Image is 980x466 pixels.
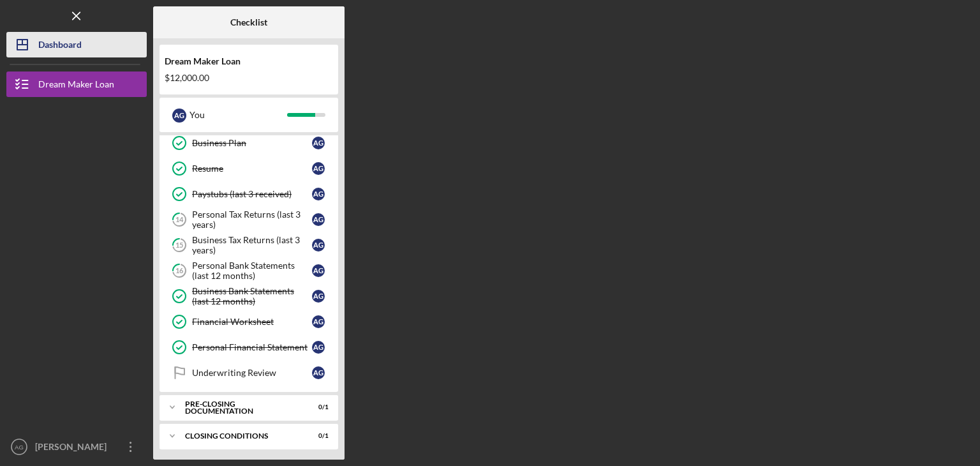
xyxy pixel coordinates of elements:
[192,368,312,378] div: Underwriting Review
[175,216,184,224] tspan: 14
[312,188,325,200] div: A G
[172,109,186,123] div: A G
[6,71,147,97] button: Dream Maker Loan
[166,360,332,386] a: Underwriting ReviewAG
[192,260,312,281] div: Personal Bank Statements (last 12 months)
[38,71,114,100] div: Dream Maker Loan
[166,156,332,181] a: ResumeAG
[312,366,325,379] div: A G
[38,32,82,61] div: Dashboard
[192,342,312,352] div: Personal Financial Statement
[192,209,312,230] div: Personal Tax Returns (last 3 years)
[166,283,332,309] a: Business Bank Statements (last 12 months)AG
[185,432,297,440] div: Closing Conditions
[192,189,312,199] div: Paystubs (last 3 received)
[166,207,332,232] a: 14Personal Tax Returns (last 3 years)AG
[166,232,332,258] a: 15Business Tax Returns (last 3 years)AG
[312,213,325,226] div: A G
[185,400,297,415] div: Pre-Closing Documentation
[166,130,332,156] a: Business PlanAG
[306,432,329,440] div: 0 / 1
[192,317,312,327] div: Financial Worksheet
[165,73,333,83] div: $12,000.00
[166,334,332,360] a: Personal Financial StatementAG
[192,138,312,148] div: Business Plan
[312,341,325,354] div: A G
[192,163,312,174] div: Resume
[189,104,287,126] div: You
[166,258,332,283] a: 16Personal Bank Statements (last 12 months)AG
[166,181,332,207] a: Paystubs (last 3 received)AG
[230,17,267,27] b: Checklist
[312,239,325,252] div: A G
[312,137,325,149] div: A G
[175,267,184,275] tspan: 16
[32,434,115,463] div: [PERSON_NAME]
[165,56,333,66] div: Dream Maker Loan
[312,264,325,277] div: A G
[312,162,325,175] div: A G
[306,403,329,411] div: 0 / 1
[192,286,312,306] div: Business Bank Statements (last 12 months)
[15,444,24,451] text: AG
[312,315,325,328] div: A G
[6,434,147,460] button: AG[PERSON_NAME]
[6,32,147,57] button: Dashboard
[192,235,312,255] div: Business Tax Returns (last 3 years)
[312,290,325,303] div: A G
[175,241,183,250] tspan: 15
[166,309,332,334] a: Financial WorksheetAG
